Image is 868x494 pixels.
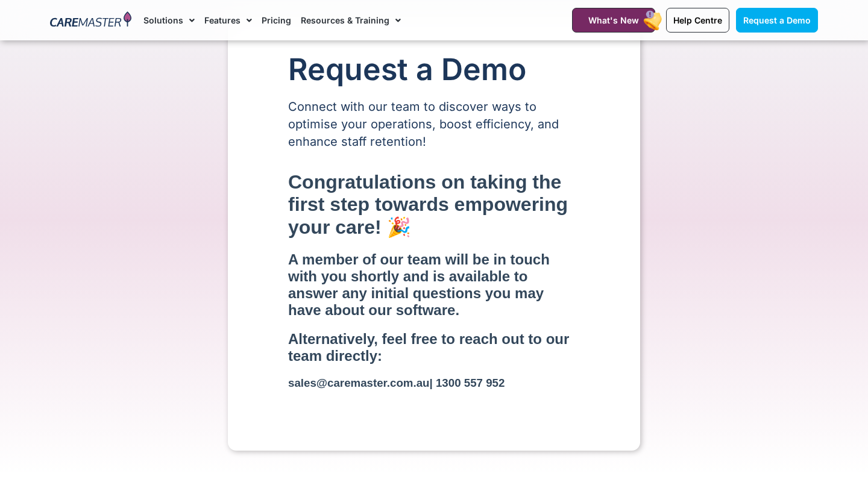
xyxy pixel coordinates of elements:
[666,8,729,33] a: Help Centre
[673,15,722,25] span: Help Centre
[588,15,639,25] span: What's New
[288,171,580,414] iframe: Form 0
[288,98,580,151] p: Connect with our team to discover ways to optimise your operations, boost efficiency, and enhance...
[572,8,655,33] a: What's New
[743,15,811,25] span: Request a Demo
[50,11,131,30] img: CareMaster Logo
[288,53,580,86] h1: Request a Demo
[736,8,818,33] a: Request a Demo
